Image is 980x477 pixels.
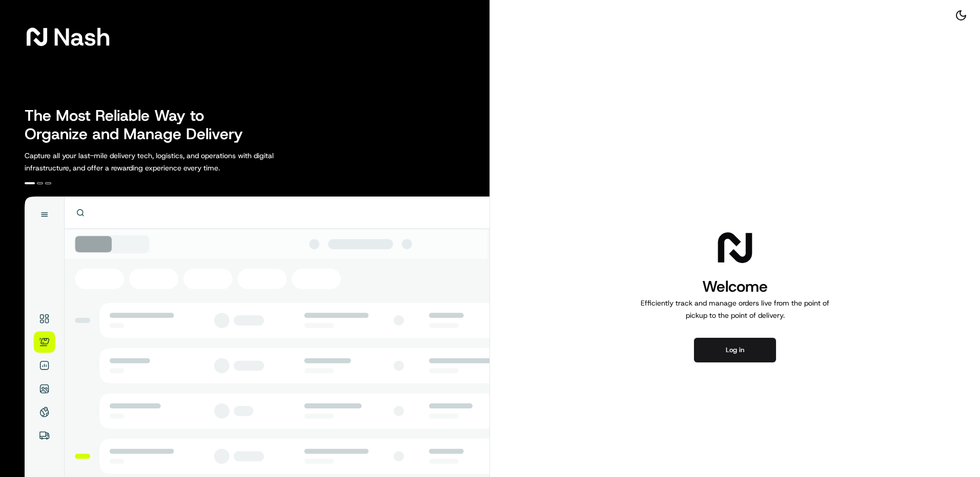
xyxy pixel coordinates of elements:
h1: Welcome [637,276,833,297]
span: Nash [53,27,110,47]
h2: The Most Reliable Way to Organize and Manage Delivery [25,106,254,143]
p: Efficiently track and manage orders live from the point of pickup to the point of delivery. [637,297,833,321]
p: Capture all your last-mile delivery tech, logistics, and operations with digital infrastructure, ... [25,149,320,174]
button: Log in [694,338,776,362]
